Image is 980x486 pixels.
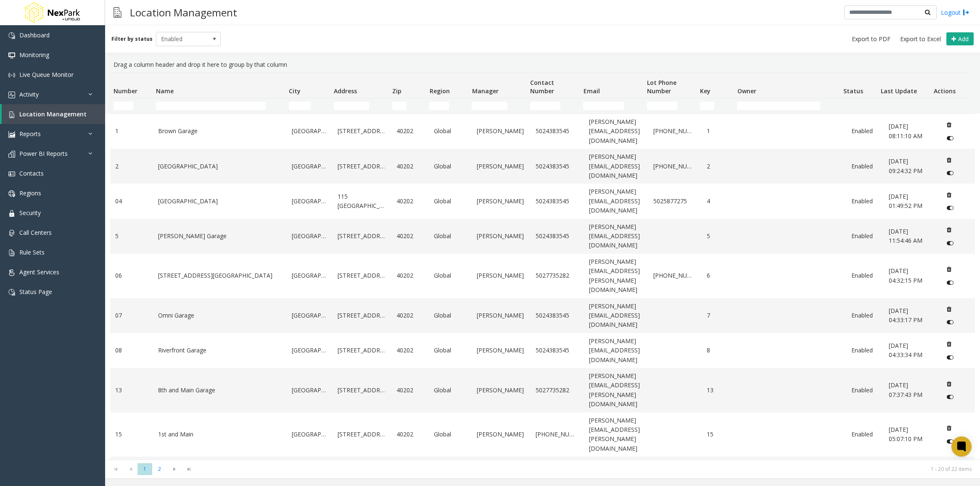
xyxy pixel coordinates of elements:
span: Location Management [19,110,87,118]
td: Email Filter [580,98,644,113]
a: Global [434,311,467,320]
a: 07 [115,311,148,320]
a: [STREET_ADDRESS] [338,386,386,395]
span: [DATE] 07:37:43 PM [889,381,922,398]
th: Actions [930,73,967,98]
span: [DATE] 01:49:52 PM [889,192,922,210]
a: [PHONE_NUMBER] [653,162,697,171]
a: [PERSON_NAME][EMAIL_ADDRESS][PERSON_NAME][DOMAIN_NAME] [589,257,643,295]
a: 5024383545 [536,346,579,355]
a: [DATE] 09:24:32 PM [889,157,932,176]
a: [PERSON_NAME] [477,311,526,320]
img: 'icon' [8,289,15,296]
span: Manager [472,87,499,95]
a: [STREET_ADDRESS] [338,346,386,355]
a: 6 [707,271,734,280]
a: 5024383545 [536,231,579,241]
a: [DATE] 04:33:34 PM [889,341,932,360]
button: Disable [943,350,958,364]
a: [PERSON_NAME] Garage [158,231,282,241]
button: Disable [943,315,958,329]
a: 15 [707,430,734,439]
a: [DATE] 07:37:43 PM [889,381,932,399]
span: Go to the next page [169,466,180,473]
button: Export to Excel [897,33,944,45]
kendo-pager-info: 1 - 20 of 22 items [201,465,972,473]
td: Region Filter [426,98,468,113]
a: 2 [707,162,734,171]
a: 8th and Main Garage [158,386,282,395]
a: [DATE] 01:49:52 PM [889,192,932,211]
img: 'icon' [8,111,15,118]
td: Name Filter [153,98,285,113]
div: Drag a column header and drop it here to group by that column [110,57,975,73]
img: 'icon' [8,190,15,197]
input: Email Filter [583,102,624,110]
a: [PERSON_NAME] [477,197,526,206]
a: [STREET_ADDRESS] [338,430,386,439]
a: [STREET_ADDRESS] [338,162,386,171]
img: 'icon' [8,171,15,177]
a: [DATE] 11:54:46 AM [889,227,932,246]
img: 'icon' [8,269,15,276]
a: Global [434,162,467,171]
a: 5024383545 [536,197,579,206]
a: Enabled [851,311,879,320]
a: Global [434,346,467,355]
a: [GEOGRAPHIC_DATA] [292,197,327,206]
span: Dashboard [19,31,50,39]
a: Global [434,197,467,206]
span: Zip [392,87,402,95]
span: Reports [19,130,41,138]
a: 40202 [396,430,424,439]
span: Contacts [19,169,44,177]
img: 'icon' [8,131,15,138]
button: Delete [943,153,956,166]
span: Go to the next page [167,463,182,475]
button: Disable [943,434,958,448]
a: [GEOGRAPHIC_DATA] [292,271,327,280]
a: Location Management [2,104,105,124]
span: Power BI Reports [19,150,68,158]
a: Enabled [851,231,879,241]
button: Disable [943,276,958,289]
span: [DATE] 08:11:10 AM [889,122,922,139]
a: [PHONE_NUMBER] [536,430,579,439]
label: Filter by status [111,35,153,43]
a: [STREET_ADDRESS] [338,126,386,136]
input: Address Filter [334,102,369,110]
td: Manager Filter [468,98,527,113]
a: 2 [115,162,148,171]
h3: Location Management [126,2,241,23]
img: 'icon' [8,250,15,256]
a: 115 [GEOGRAPHIC_DATA] [338,192,386,211]
span: Contact Number [530,79,554,95]
span: [DATE] 04:32:15 PM [889,267,922,284]
a: [GEOGRAPHIC_DATA] [292,430,327,439]
td: Last Update Filter [877,98,930,113]
a: [PERSON_NAME][EMAIL_ADDRESS][DOMAIN_NAME] [589,152,643,180]
a: [GEOGRAPHIC_DATA] [292,162,327,171]
a: [STREET_ADDRESS] [338,231,386,241]
span: Enabled [156,32,208,46]
input: Lot Phone Number Filter [647,102,677,110]
a: [DATE] 05:07:10 PM [889,425,932,444]
td: Contact Number Filter [527,98,580,113]
span: Live Queue Monitor [19,71,74,79]
a: Riverfront Garage [158,346,282,355]
a: Enabled [851,162,879,171]
a: [PERSON_NAME] [477,162,526,171]
a: [PERSON_NAME] [477,430,526,439]
td: Key Filter [697,98,734,113]
input: Contact Number Filter [530,102,560,110]
span: Activity [19,90,39,98]
a: 8 [707,346,734,355]
a: Enabled [851,346,879,355]
span: Agent Services [19,268,59,276]
a: Brown Garage [158,126,282,136]
a: 7 [707,311,734,320]
a: 40202 [396,271,424,280]
a: [GEOGRAPHIC_DATA] [292,231,327,241]
span: Add [958,35,969,43]
a: 40202 [396,231,424,241]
